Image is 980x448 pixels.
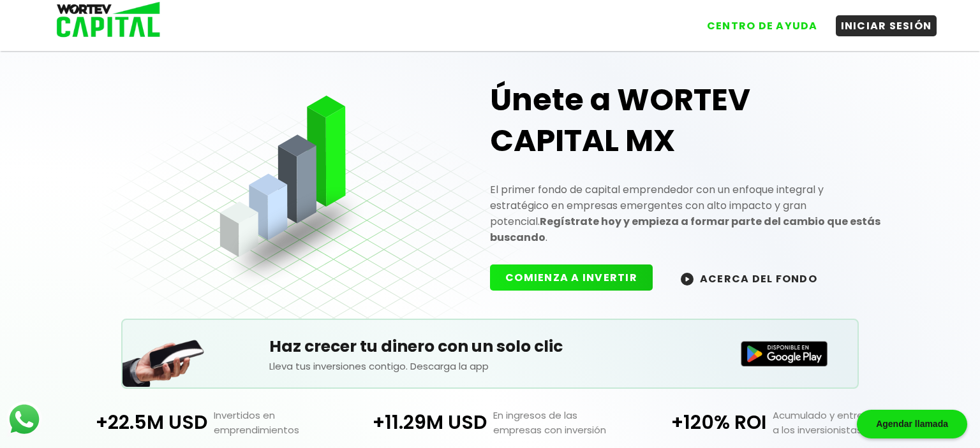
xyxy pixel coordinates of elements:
[490,270,665,285] a: COMIENZA A INVERTIR
[741,341,828,366] img: Disponible en Google Play
[490,264,653,291] button: COMIENZA A INVERTIR
[823,6,937,36] a: INICIAR SESIÓN
[6,401,42,437] img: logos_whatsapp-icon.242b2217.svg
[122,324,205,387] img: Teléfono
[487,408,630,437] p: En ingresos de las empresas con inversión
[630,408,766,437] p: +120% ROI
[665,264,833,292] button: ACERCA DEL FONDO
[490,214,880,245] strong: Regístrate hoy y empieza a formar parte del cambio que estás buscando
[350,408,487,437] p: +11.29M USD
[766,408,909,437] p: Acumulado y entregado a los inversionistas
[702,15,823,36] button: CENTRO DE AYUDA
[269,335,710,359] h5: Haz crecer tu dinero con un solo clic
[681,273,694,285] img: wortev-capital-acerca-del-fondo
[490,182,882,245] p: El primer fondo de capital emprendedor con un enfoque integral y estratégico en empresas emergent...
[836,15,937,36] button: INICIAR SESIÓN
[269,359,710,373] p: Lleva tus inversiones contigo. Descarga la app
[207,408,350,437] p: Invertidos en emprendimientos
[689,6,823,36] a: CENTRO DE AYUDA
[71,408,207,437] p: +22.5M USD
[490,80,882,161] h1: Únete a WORTEV CAPITAL MX
[857,410,967,438] div: Agendar llamada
